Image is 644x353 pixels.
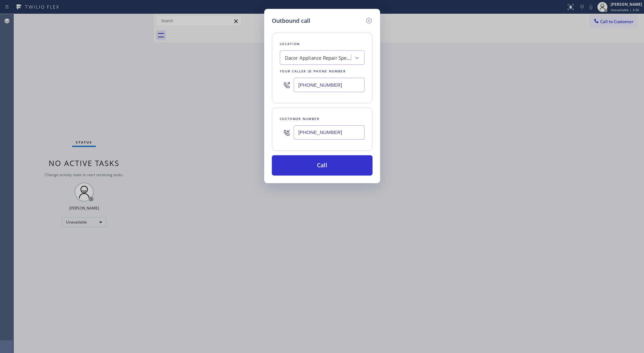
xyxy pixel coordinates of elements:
[280,68,365,75] div: Your caller id phone number
[272,17,310,25] h5: Outbound call
[272,155,372,176] button: Call
[285,54,352,62] div: Dacor Appliance Repair Specialist
[294,78,365,92] input: (123) 456-7890
[280,41,365,47] div: Location
[280,116,365,122] div: Customer number
[294,125,365,140] input: (123) 456-7890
